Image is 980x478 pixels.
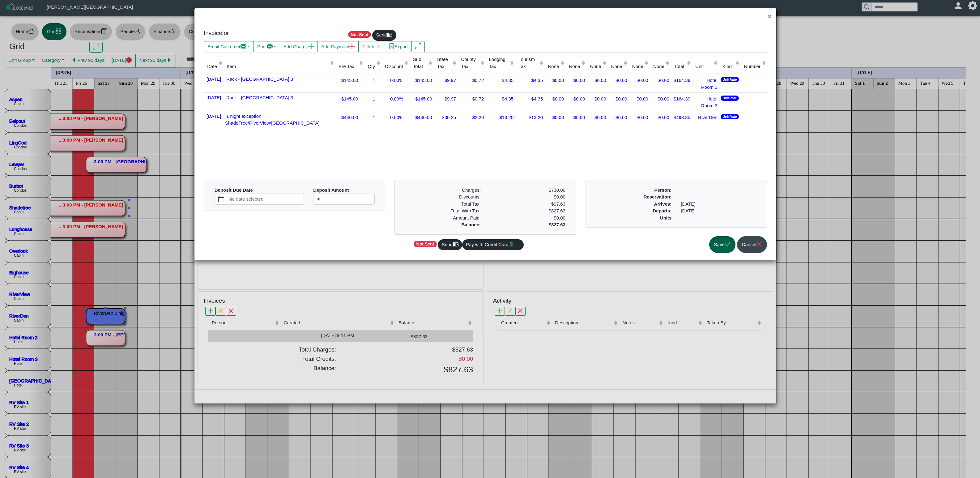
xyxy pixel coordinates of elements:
div: $827.63 [485,207,570,215]
span: for [222,30,229,36]
div: Lodging Tax [489,56,509,70]
div: $498.85 [672,113,690,121]
div: $0.00 [651,94,669,103]
span: Not Sent [348,31,371,38]
div: Qty [368,63,375,70]
svg: envelope fill [241,43,246,49]
div: 0.00% [383,76,408,84]
b: Departs: [653,208,671,213]
div: Total Tax: [401,201,485,208]
svg: x [756,241,762,247]
div: $145.00 [337,94,363,103]
b: Arrives: [654,201,672,207]
div: $0.00 [546,113,564,121]
div: Item [227,63,329,70]
div: $0.00 [567,94,585,103]
b: Reservation: [643,194,671,199]
span: [DATE] [205,112,221,119]
div: RiverDen [693,113,718,121]
div: $4.35 [487,94,513,103]
svg: check [725,241,731,247]
button: Add Chargeplus lg [280,41,318,52]
button: Pay with Credit Cardcurrency dollarplus [462,239,524,250]
b: Units [660,215,672,220]
div: $0.00 [630,113,648,121]
div: $440.00 [337,113,363,121]
div: None [653,63,664,70]
div: $0.00 [485,215,570,222]
div: $440.00 [411,113,432,121]
div: $0.72 [459,94,484,103]
button: Email Customerenvelope fill [204,41,254,52]
div: $9.97 [435,94,456,103]
div: $13.20 [487,113,513,121]
div: $0.00 [651,113,669,121]
svg: printer fill [267,43,273,49]
span: Rack - [GEOGRAPHIC_DATA] 3 [225,75,293,82]
div: County Tax [461,56,479,70]
b: Deposit Amount [313,187,349,193]
div: $9.97 [435,76,456,84]
svg: currency dollar [509,241,514,247]
span: 1 night exception ShadeTree/RiverView/[GEOGRAPHIC_DATA] [225,112,319,126]
div: Number [744,63,761,70]
span: [DATE] [205,94,221,100]
svg: mailbox2 [453,241,458,247]
button: Close [763,8,776,25]
div: Sub Total [413,56,427,70]
div: $4.35 [517,76,543,84]
span: $730.00 [549,187,565,193]
div: $0.00 [609,76,627,84]
div: $145.00 [411,76,432,84]
div: $0.00 [609,94,627,103]
div: $0.00 [630,94,648,103]
div: $2.20 [459,113,484,121]
div: $0.00 [567,76,585,84]
div: $164.39 [672,94,690,103]
div: $0.00 [567,113,585,121]
div: $145.00 [411,94,432,103]
div: $0.00 [588,94,606,103]
div: 1 [366,94,380,103]
div: None [632,63,643,70]
svg: mailbox2 [387,32,393,38]
b: Person: [654,187,671,193]
div: $30.25 [435,113,456,121]
div: 0.00% [383,94,408,103]
div: Amount Paid: [401,215,485,222]
b: Balance: [461,222,481,227]
button: Printprinter fill [254,41,280,52]
svg: arrows angle expand [415,43,421,49]
div: $0.72 [459,76,484,84]
b: Deposit Due Date [215,187,253,193]
button: arrows angle expand [411,41,425,52]
svg: plus lg [349,43,355,49]
button: Sendmailbox2 [438,239,462,250]
button: Add Paymentplus lg [317,41,359,52]
div: None [548,63,559,70]
div: $0.00 [630,76,648,84]
div: None [611,63,622,70]
button: Cancelx [737,236,767,253]
div: Tourism Tax [518,56,538,70]
div: $0.00 [588,76,606,84]
div: Total [674,63,685,70]
div: $4.35 [487,76,513,84]
div: $0.00 [485,194,570,201]
div: Pre Tax [339,63,358,70]
div: Date [207,63,217,70]
div: $0.00 [546,76,564,84]
b: $827.63 [549,222,565,227]
div: [DATE] [676,201,765,208]
div: None [569,63,580,70]
div: 0.00% [383,113,408,121]
span: [DATE] [205,75,221,82]
div: $0.00 [651,76,669,84]
button: file excelExport [385,41,412,52]
svg: plus [514,241,520,247]
div: [DATE] [676,207,765,215]
svg: plus lg [308,43,314,49]
button: Sendmailbox2 [372,30,396,41]
span: Not Sent [414,241,437,247]
div: 1 [366,113,380,121]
